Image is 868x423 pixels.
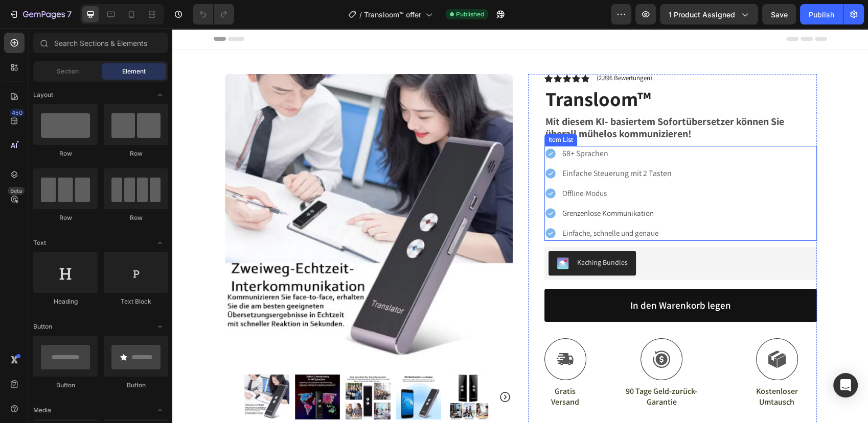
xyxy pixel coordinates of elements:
strong: Mit diesem KI- basiertem Sofortübersetzer können Sie überall mühelos kommunizieren! [373,86,612,111]
div: Beta [8,187,25,195]
span: Section [57,67,79,76]
button: 7 [4,4,76,24]
span: Layout [33,90,53,99]
div: Item List [374,107,403,116]
span: Toggle open [152,235,168,251]
div: Button [104,381,168,390]
span: Element [122,67,146,76]
input: Search Sections & Elements [33,33,168,53]
span: Transloom™ offer [364,9,421,20]
p: ( ) [424,45,480,54]
div: Button [33,381,98,390]
img: KachingBundles.png [384,229,397,241]
div: Row [33,213,98,222]
span: Button [33,322,52,331]
div: Row [104,213,168,222]
p: 7 [67,8,72,20]
div: 450 [10,109,25,117]
span: Toggle open [152,318,168,335]
h1: Transloom™ [372,57,645,85]
p: Einfache Steuerung mit 2 Tasten [390,139,499,151]
iframe: Design area [172,29,868,423]
p: Gratis [373,358,413,368]
div: In den Warenkorb legen [458,270,559,283]
span: Einfache, schnelle und genaue [390,200,486,209]
p: 90 Tage Geld-zurück-Garantie [451,358,529,379]
div: Heading [33,297,98,306]
span: Offline-Modus [390,160,435,169]
div: Undo/Redo [193,4,234,24]
div: Row [33,149,98,158]
span: Published [456,10,484,19]
button: Kaching Bundles [376,222,464,247]
div: Publish [809,9,834,20]
p: 68+ Sprachen [390,119,499,131]
p: Kostenloser Umtausch [566,358,644,379]
button: Save [762,4,796,24]
span: / [359,9,362,20]
span: Toggle open [152,87,168,103]
span: Toggle open [152,402,168,418]
button: 1 product assigned [660,4,758,24]
button: Carousel Next Arrow [327,362,339,375]
div: Kaching Bundles [405,229,455,239]
div: Open Intercom Messenger [833,373,858,397]
span: Text [33,238,46,247]
span: Media [33,406,51,415]
div: Text Block [104,297,168,306]
span: Grenzenlose Kommunikation [390,180,482,189]
div: Row [104,149,168,158]
p: Versand [373,368,413,379]
button: Publish [800,4,843,24]
span: 1 product assigned [669,9,735,20]
button: In den Warenkorb legen [372,260,645,293]
span: Save [771,10,788,19]
span: 2.896 Bewertungen [426,45,478,54]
